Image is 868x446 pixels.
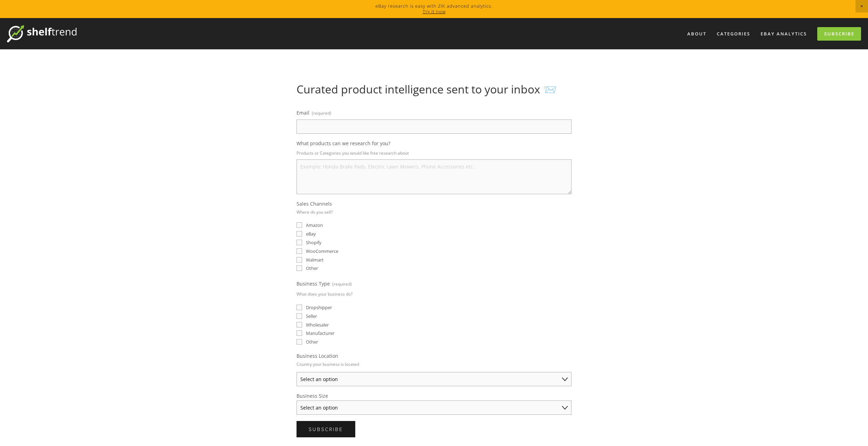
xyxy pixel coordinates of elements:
[297,240,302,245] input: Shopify
[297,231,302,237] input: eBay
[7,25,76,42] img: ShelfTrend
[306,231,316,237] span: eBay
[297,257,302,263] input: Walmart
[297,330,302,336] input: Manufacturer
[297,322,302,328] input: Wholesaler
[309,426,343,432] span: Subscribe
[683,28,711,40] a: About
[297,393,328,399] span: Business Size
[332,279,352,289] span: (required)
[306,322,329,328] span: Wholesaler
[297,109,309,116] span: Email
[306,265,318,271] span: Other
[297,200,332,207] span: Sales Channels
[423,8,446,15] a: Try it now
[297,207,333,217] p: Where do you sell?
[297,400,571,415] select: Business Size
[306,313,317,319] span: Seller
[297,359,359,369] p: Country your business is located
[297,421,355,437] button: SubscribeSubscribe
[306,339,318,345] span: Other
[306,304,332,311] span: Dropshipper
[297,353,338,359] span: Business Location
[306,330,334,336] span: Manufacturer
[297,305,302,310] input: Dropshipper
[297,222,302,228] input: Amazon
[306,248,338,254] span: WooCommerce
[297,339,302,345] input: Other
[297,265,302,271] input: Other
[817,27,861,41] a: Subscribe
[297,140,390,147] span: What products can we research for you?
[297,289,352,299] p: What does your business do?
[756,28,811,40] a: eBay Analytics
[306,222,323,228] span: Amazon
[306,239,322,246] span: Shopify
[297,313,302,319] input: Seller
[297,83,571,96] h1: Curated product intelligence sent to your inbox 📨
[297,248,302,254] input: WooCommerce
[297,148,571,158] p: Products or Categories you would like free research about
[297,280,330,287] span: Business Type
[712,28,755,40] div: Categories
[312,108,331,118] span: (required)
[306,257,324,263] span: Walmart
[297,372,571,386] select: Business Location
